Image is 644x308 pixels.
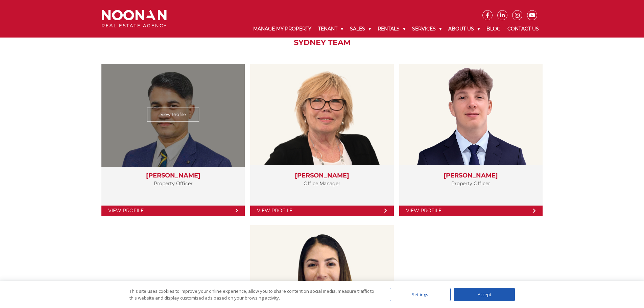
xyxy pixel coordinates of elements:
a: Services [409,20,445,38]
div: Settings [390,288,451,301]
a: Sales [347,20,374,38]
a: View Profile [147,108,199,121]
a: View Profile [101,206,245,216]
h2: Sydney Team [97,38,547,47]
a: Rentals [374,20,409,38]
a: Contact Us [504,20,542,38]
h3: [PERSON_NAME] [257,172,387,180]
p: Office Manager [257,180,387,188]
h3: [PERSON_NAME] [108,172,238,180]
a: View Profile [399,206,543,216]
p: Property Officer [406,180,536,188]
p: Property Officer [108,180,238,188]
a: About Us [445,20,483,38]
h3: [PERSON_NAME] [406,172,536,180]
img: Noonan Real Estate Agency [102,10,167,28]
div: This site uses cookies to improve your online experience, allow you to share content on social me... [129,288,376,301]
a: View Profile [250,206,393,216]
a: Blog [483,20,504,38]
a: Manage My Property [250,20,315,38]
a: Tenant [315,20,347,38]
div: Accept [454,288,515,301]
